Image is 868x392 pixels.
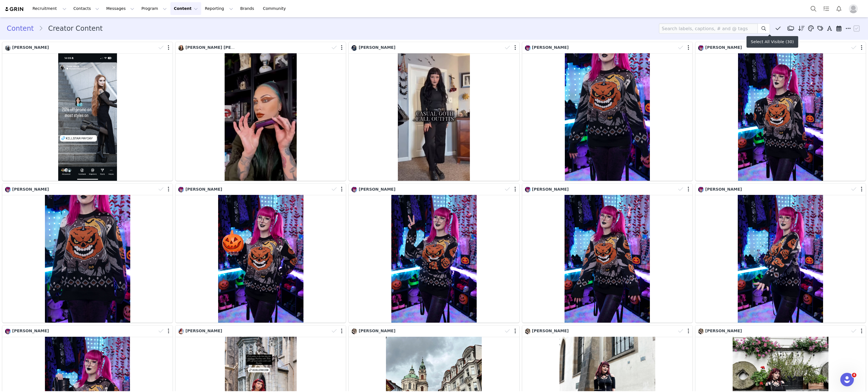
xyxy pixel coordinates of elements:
button: Content [170,2,201,15]
img: grin logo [5,6,24,12]
img: 40c17e7b-9035-402d-97fc-3a792f7503b8.jpg [698,187,704,192]
input: Search labels, captions, # and @ tags [659,23,758,34]
a: Content [7,23,39,34]
img: 40c17e7b-9035-402d-97fc-3a792f7503b8.jpg [178,187,184,192]
span: [PERSON_NAME] [12,187,49,191]
img: 40c17e7b-9035-402d-97fc-3a792f7503b8.jpg [525,45,531,51]
img: 40c17e7b-9035-402d-97fc-3a792f7503b8.jpg [351,187,357,192]
img: 305bf6c5-82f8-486f-823e-4eced45b1589.jpg [525,329,531,334]
span: [PERSON_NAME] [359,45,395,50]
button: Messages [103,2,138,15]
button: Search [807,2,820,15]
img: 40c17e7b-9035-402d-97fc-3a792f7503b8.jpg [5,187,11,192]
div: Select All Visible (30) [747,36,798,48]
button: Profile [845,4,863,13]
span: [PERSON_NAME] [185,187,222,191]
span: [PERSON_NAME] [532,329,569,333]
button: Contacts [70,2,103,15]
img: 40c17e7b-9035-402d-97fc-3a792f7503b8.jpg [525,187,531,192]
span: [PERSON_NAME] [532,187,569,191]
button: Reporting [201,2,236,15]
img: 305bf6c5-82f8-486f-823e-4eced45b1589.jpg [698,329,704,334]
img: 6a04871f-8efa-4a6c-8225-f74968283ecd--s.jpg [5,45,11,51]
button: Notifications [833,2,845,15]
img: placeholder-profile.jpg [849,4,858,13]
img: 9aae75d3-8f4f-43d1-9d5f-0162ad5b99a0.jpg [178,329,184,334]
button: Recruitment [29,2,70,15]
span: [PERSON_NAME] [12,329,49,333]
button: Program [138,2,170,15]
a: Brands [237,2,259,15]
img: 305bf6c5-82f8-486f-823e-4eced45b1589.jpg [351,329,357,334]
span: [PERSON_NAME] [705,45,742,50]
span: [PERSON_NAME] [12,45,49,50]
span: [PERSON_NAME] [359,187,395,191]
a: Tasks [820,2,832,15]
iframe: Intercom live chat [840,373,854,386]
img: 40c17e7b-9035-402d-97fc-3a792f7503b8.jpg [5,329,11,334]
img: 40c17e7b-9035-402d-97fc-3a792f7503b8.jpg [698,45,704,51]
img: 0eded084-8bd3-4fc3-b9fc-39dbe95a0896.jpg [351,45,357,51]
span: [PERSON_NAME] [532,45,569,50]
span: [PERSON_NAME] [359,329,395,333]
a: Community [260,2,292,15]
span: 4 [852,373,856,377]
img: 2cd38c39-9209-4951-b3e0-52e6d8e7afcf.jpg [178,45,184,51]
span: [PERSON_NAME] [705,329,742,333]
span: [PERSON_NAME] [185,329,222,333]
span: [PERSON_NAME] [PERSON_NAME] [185,45,260,50]
span: [PERSON_NAME] [705,187,742,191]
